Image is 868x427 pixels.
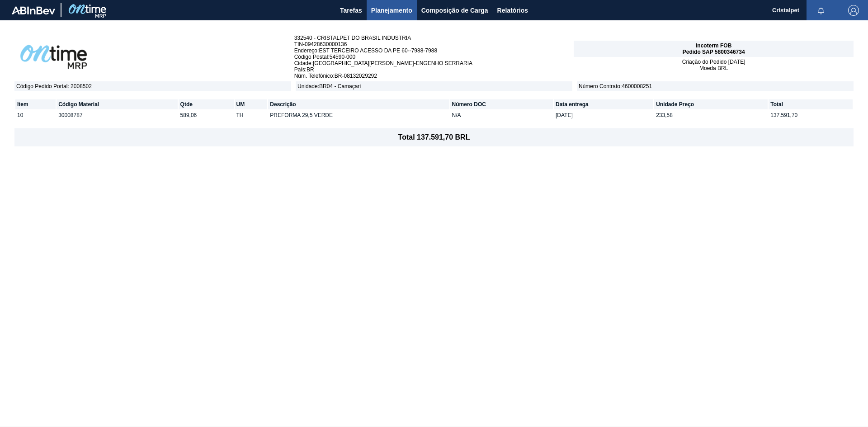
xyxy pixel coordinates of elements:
[179,110,234,120] td: 589,06
[654,99,768,109] th: Unidade Preço
[268,110,449,120] td: PREFORMA 29,5 VERDE
[57,99,177,109] th: Código Material
[294,41,574,47] span: TIN - 09428630000136
[235,110,268,120] td: TH
[696,42,731,49] span: Incoterm FOB
[179,99,234,109] th: Qtde
[577,81,854,91] span: Número Contrato : 4600008251
[14,39,93,75] img: abOntimeLogoPreto.41694eb1.png
[683,49,745,55] span: Pedido SAP 5800346734
[296,81,572,91] span: Unidade : BR04 - Camaçari
[769,99,853,109] th: Total
[294,54,574,60] span: Código Postal : 54590-000
[421,5,488,16] span: Composição de Carga
[554,110,653,120] td: [DATE]
[294,35,574,41] span: 332540 - CRISTALPET DO BRASIL INDUSTRIA
[497,5,528,16] span: Relatórios
[15,99,56,109] th: Item
[15,110,56,120] td: 10
[699,65,728,71] span: Moeda BRL
[807,4,835,17] button: Notificações
[371,5,412,16] span: Planejamento
[294,60,574,66] span: Cidade : [GEOGRAPHIC_DATA][PERSON_NAME]-ENGENHO SERRARIA
[450,99,553,109] th: Número DOC
[682,59,745,65] span: Criação do Pedido [DATE]
[340,5,362,16] span: Tarefas
[294,73,574,79] span: Núm. Telefônico : BR-08132029292
[450,110,553,120] td: N/A
[235,99,268,109] th: UM
[294,66,574,73] span: País : BR
[554,99,653,109] th: Data entrega
[12,6,55,14] img: TNhmsLtSVTkK8tSr43FrP2fwEKptu5GPRR3wAAAABJRU5ErkJggg==
[654,110,768,120] td: 233,58
[294,47,574,54] span: Endereço : EST TERCEIRO ACESSO DA PE 60--7988-7988
[268,99,449,109] th: Descrição
[848,5,859,16] img: Logout
[14,81,291,91] span: Código Pedido Portal : 2008502
[769,110,853,120] td: 137.591,70
[14,128,854,146] footer: Total 137.591,70 BRL
[57,110,177,120] td: 30008787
